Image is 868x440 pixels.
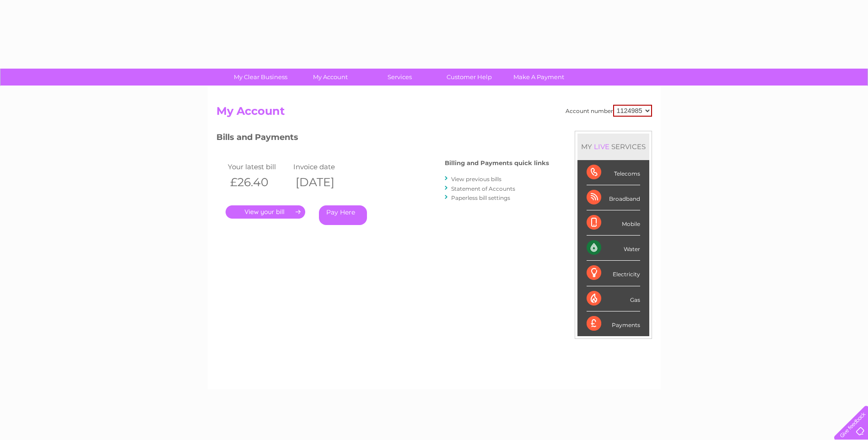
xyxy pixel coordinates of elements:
div: Gas [587,286,640,311]
div: Water [587,236,640,261]
a: . [226,205,305,219]
a: Customer Help [431,69,507,86]
a: Services [362,69,437,86]
div: LIVE [592,142,611,151]
div: Telecoms [587,160,640,185]
div: Broadband [587,185,640,210]
td: Invoice date [291,161,357,173]
a: My Account [292,69,368,86]
div: MY SERVICES [577,134,649,160]
div: Payments [587,311,640,336]
div: Electricity [587,261,640,286]
th: £26.40 [226,173,291,192]
h3: Bills and Payments [216,131,549,147]
a: My Clear Business [223,69,298,86]
h2: My Account [216,105,652,122]
th: [DATE] [291,173,357,192]
div: Mobile [587,210,640,236]
h4: Billing and Payments quick links [445,160,549,166]
a: Statement of Accounts [451,185,515,192]
a: Make A Payment [501,69,577,86]
a: Pay Here [319,205,367,225]
td: Your latest bill [226,161,291,173]
a: Paperless bill settings [451,194,510,201]
div: Account number [566,105,652,117]
a: View previous bills [451,176,501,182]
